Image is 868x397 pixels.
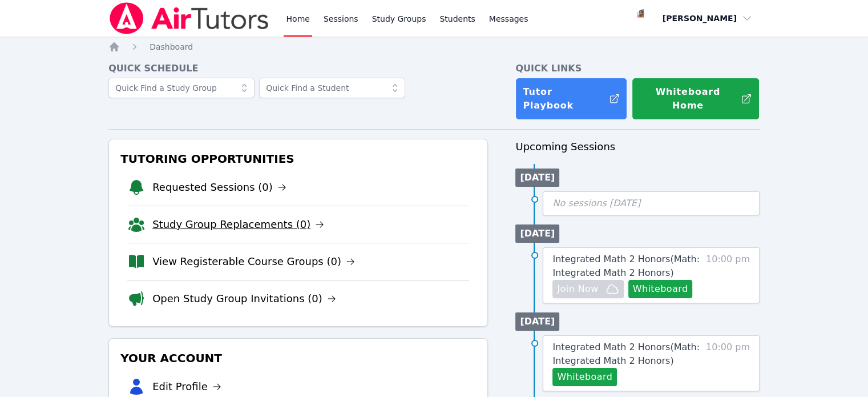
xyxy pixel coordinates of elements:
[557,282,598,296] span: Join Now
[489,13,528,25] span: Messages
[152,216,324,232] a: Study Group Replacements (0)
[552,280,623,298] button: Join Now
[552,342,700,366] span: Integrated Math 2 Honors ( Math: Integrated Math 2 Honors )
[706,340,750,386] span: 10:00 pm
[152,291,336,307] a: Open Study Group Invitations (0)
[108,62,488,75] h4: Quick Schedule
[515,224,559,243] li: [DATE]
[152,179,286,195] a: Requested Sessions (0)
[632,78,760,120] button: Whiteboard Home
[552,252,700,280] a: Integrated Math 2 Honors(Math: Integrated Math 2 Honors)
[150,42,193,51] span: Dashboard
[152,254,355,270] a: View Registerable Course Groups (0)
[552,198,640,208] span: No sessions [DATE]
[552,340,700,368] a: Integrated Math 2 Honors(Math: Integrated Math 2 Honors)
[515,169,559,187] li: [DATE]
[515,312,559,331] li: [DATE]
[108,78,255,98] input: Quick Find a Study Group
[150,41,193,53] a: Dashboard
[706,252,750,298] span: 10:00 pm
[552,254,700,278] span: Integrated Math 2 Honors ( Math: Integrated Math 2 Honors )
[108,2,270,34] img: Air Tutors
[552,368,617,386] button: Whiteboard
[515,139,760,155] h3: Upcoming Sessions
[515,62,760,75] h4: Quick Links
[515,78,627,120] a: Tutor Playbook
[628,280,693,298] button: Whiteboard
[118,348,478,368] h3: Your Account
[259,78,405,98] input: Quick Find a Student
[118,149,478,169] h3: Tutoring Opportunities
[152,379,221,395] a: Edit Profile
[108,41,760,53] nav: Breadcrumb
